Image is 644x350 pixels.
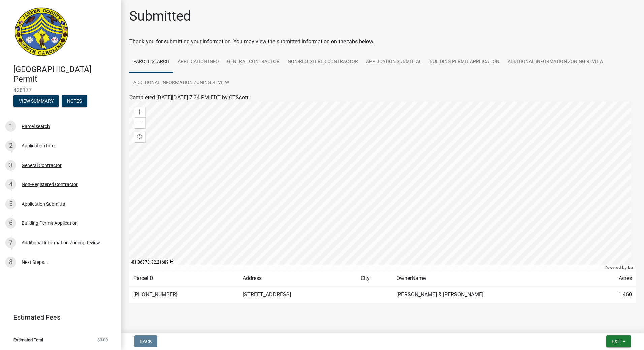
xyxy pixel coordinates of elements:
div: 5 [5,199,16,209]
div: Thank you for submitting your information. You may view the submitted information on the tabs below. [129,38,636,46]
button: Notes [62,95,87,107]
div: 2 [5,140,16,151]
div: 1 [5,121,16,132]
a: Application Info [173,51,223,73]
a: Estimated Fees [5,311,110,324]
wm-modal-confirm: Summary [13,99,59,104]
td: 1.460 [591,287,636,303]
div: Powered by [603,265,636,270]
td: [STREET_ADDRESS] [238,287,357,303]
a: Additional Information Zoning Review [129,72,233,94]
td: City [357,270,393,287]
span: Exit [612,339,621,344]
a: Parcel search [129,51,173,73]
div: General Contractor [22,163,62,168]
div: Zoom out [134,117,145,128]
div: Application Submittal [22,202,66,206]
button: Exit [606,335,631,347]
a: Additional Information Zoning Review [504,51,607,73]
wm-modal-confirm: Notes [62,99,87,104]
span: Completed [DATE][DATE] 7:34 PM EDT by CTScott [129,94,248,101]
a: Esri [628,265,634,270]
div: Find my location [134,132,145,142]
button: Back [134,335,157,347]
td: OwnerName [392,270,591,287]
span: Estimated Total [13,338,43,342]
h4: [GEOGRAPHIC_DATA] Permit [13,65,116,84]
div: Non-Registered Contractor [22,182,78,187]
div: 3 [5,160,16,171]
a: Non-Registered Contractor [284,51,362,73]
h1: Submitted [129,8,191,24]
td: Acres [591,270,636,287]
span: 428177 [13,87,108,93]
div: 4 [5,179,16,190]
a: Application Submittal [362,51,426,73]
div: Additional Information Zoning Review [22,240,100,245]
td: ParcelID [129,270,238,287]
img: Jasper County, South Carolina [13,7,70,58]
div: Building Permit Application [22,221,78,225]
a: General Contractor [223,51,284,73]
span: $0.00 [97,338,108,342]
div: Zoom in [134,107,145,117]
a: Building Permit Application [426,51,504,73]
div: Application Info [22,143,55,148]
div: Parcel search [22,124,50,129]
div: 7 [5,237,16,248]
td: [PHONE_NUMBER] [129,287,238,303]
div: 8 [5,257,16,268]
td: [PERSON_NAME] & [PERSON_NAME] [392,287,591,303]
div: 6 [5,218,16,229]
span: Back [140,339,152,344]
button: View Summary [13,95,59,107]
td: Address [238,270,357,287]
